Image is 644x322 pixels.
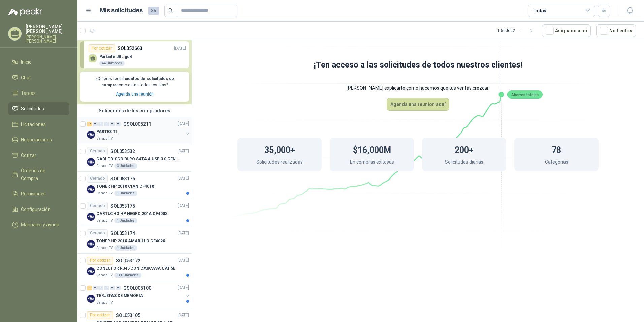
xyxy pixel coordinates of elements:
[96,300,113,305] p: Caracol TV
[96,238,165,244] p: TONER HP 201X AMARILLO CF402X
[87,213,95,221] img: Company Logo
[21,89,36,97] span: Tareas
[8,8,42,16] img: Logo peakr
[178,203,189,209] p: [DATE]
[114,191,137,196] div: 1 Unidades
[77,254,192,281] a: Por cotizarSOL053172[DATE] Company LogoCONECTOR RJ45 CON CARCASA CAT 5ECaracol TV100 Unidades
[123,286,151,290] p: GSOL005100
[114,245,137,251] div: 1 Unidades
[596,24,636,37] button: No Leídos
[96,245,113,251] p: Caracol TV
[178,312,189,318] p: [DATE]
[77,199,192,226] a: CerradoSOL053175[DATE] Company LogoCARTUCHO HP NEGRO 201A CF400XCaracol TV1 Unidades
[8,56,69,69] a: Inicio
[101,76,174,87] b: cientos de solicitudes de compra
[87,295,95,303] img: Company Logo
[174,45,186,52] p: [DATE]
[8,149,69,162] a: Cotizar
[116,313,140,318] p: SOL053105
[353,142,391,157] h1: $16,000M
[455,142,474,157] h1: 200+
[96,273,113,278] p: Caracol TV
[178,120,189,127] p: [DATE]
[118,45,142,52] p: SOL052663
[116,122,121,126] div: 0
[21,120,46,128] span: Licitaciones
[552,142,561,157] h1: 78
[116,92,154,97] a: Agenda una reunión
[114,218,137,223] div: 1 Unidades
[84,76,185,88] p: ¿Quieres recibir como estas todos los días?
[89,44,115,52] div: Por cotizar
[110,149,135,154] p: SOL053532
[93,122,98,126] div: 0
[98,286,103,290] div: 0
[87,286,92,290] div: 2
[8,187,69,200] a: Remisiones
[114,163,137,169] div: 3 Unidades
[96,211,168,217] p: CARTUCHO HP NEGRO 201A CF400X
[77,172,192,199] a: CerradoSOL053176[DATE] Company LogoTONER HP 201X CIAN CF401XCaracol TV1 Unidades
[110,122,115,126] div: 0
[87,257,113,265] div: Por cotizar
[445,158,483,167] p: Solicitudes diarias
[8,118,69,131] a: Licitaciones
[100,6,143,16] h1: Mis solicitudes
[178,230,189,236] p: [DATE]
[8,218,69,231] a: Manuales y ayuda
[99,61,125,66] div: 44 Unidades
[21,190,46,197] span: Remisiones
[8,71,69,84] a: Chat
[87,240,95,248] img: Company Logo
[8,102,69,115] a: Solicitudes
[110,231,135,236] p: SOL053174
[178,148,189,154] p: [DATE]
[87,131,95,139] img: Company Logo
[8,164,69,185] a: Órdenes de Compra
[21,58,32,66] span: Inicio
[178,285,189,291] p: [DATE]
[123,122,151,126] p: GSOL005211
[87,311,113,319] div: Por cotizar
[98,122,103,126] div: 0
[350,158,394,167] p: En compras exitosas
[96,265,175,272] p: CONECTOR RJ45 CON CARCASA CAT 5E
[387,98,449,111] a: Agenda una reunion aquí
[114,273,141,278] div: 100 Unidades
[110,204,135,208] p: SOL053175
[545,158,568,167] p: Categorias
[256,158,303,167] p: Solicitudes realizadas
[8,203,69,216] a: Configuración
[96,293,143,299] p: TERJETAS DE MEMORIA
[110,286,115,290] div: 0
[497,25,537,36] div: 1 - 50 de 92
[104,286,109,290] div: 0
[542,24,591,37] button: Asignado a mi
[110,176,135,181] p: SOL053176
[87,229,108,237] div: Cerrado
[96,191,113,196] p: Caracol TV
[211,59,625,72] h1: ¡Ten acceso a las solicitudes de todos nuestros clientes!
[80,41,189,68] a: Por cotizarSOL052663[DATE] Parlante JBL go444 Unidades
[87,175,108,183] div: Cerrado
[96,218,113,223] p: Caracol TV
[532,7,546,15] div: Todas
[21,152,36,159] span: Cotizar
[87,267,95,275] img: Company Logo
[26,35,69,43] p: [PERSON_NAME] [PERSON_NAME]
[77,104,192,117] div: Solicitudes de tus compradores
[148,7,159,15] span: 35
[99,54,132,59] p: Parlante JBL go4
[264,142,295,157] h1: 35,000+
[87,202,108,210] div: Cerrado
[21,136,52,143] span: Negociaciones
[96,129,117,135] p: PARTES TI
[8,87,69,100] a: Tareas
[178,175,189,182] p: [DATE]
[168,8,173,13] span: search
[26,24,69,34] p: [PERSON_NAME] [PERSON_NAME]
[211,78,625,98] p: [PERSON_NAME] explicarte cómo hacemos que tus ventas crezcan
[87,284,190,305] a: 2 0 0 0 0 0 GSOL005100[DATE] Company LogoTERJETAS DE MEMORIACaracol TV
[96,136,113,141] p: Caracol TV
[77,144,192,172] a: CerradoSOL053532[DATE] Company LogoCABLE DISCO DURO SATA A USB 3.0 GENERICOCaracol TV3 Unidades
